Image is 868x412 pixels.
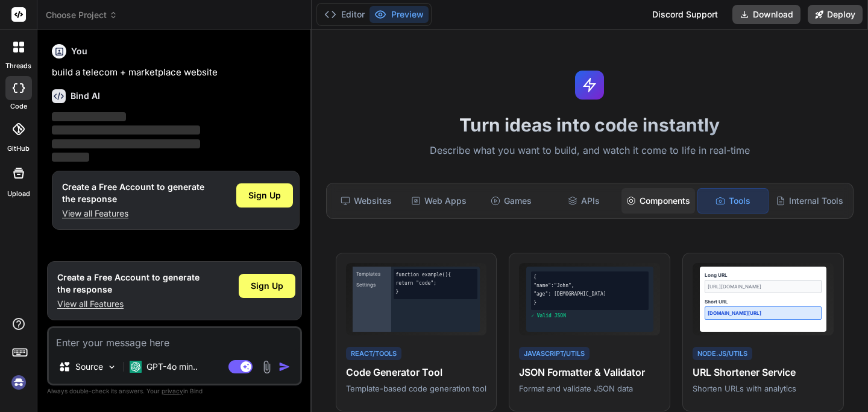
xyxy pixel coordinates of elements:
div: Discord Support [645,5,725,24]
div: "name":"John", [533,282,646,290]
span: Sign Up [248,189,281,201]
span: ‌ [52,139,200,148]
p: build a telecom + marketplace website [52,66,300,80]
div: Tools [697,188,769,214]
div: Short URL [705,298,822,305]
div: } [396,288,475,296]
div: Websites [332,188,401,214]
div: "age": [DEMOGRAPHIC_DATA] [533,291,646,298]
div: Settings [355,280,388,290]
p: Describe what you want to build, and watch it come to life in real-time [319,143,861,159]
h6: Bind AI [71,90,100,102]
div: Templates [355,269,388,279]
h1: Turn ideas into code instantly [319,114,861,136]
div: return "code"; [396,280,475,287]
div: Games [476,188,546,214]
div: Long URL [705,271,822,279]
button: Download [732,5,800,24]
img: GPT-4o mini [130,361,142,373]
div: [DOMAIN_NAME][URL] [705,306,822,320]
h4: Code Generator Tool [346,365,487,379]
h4: URL Shortener Service [693,365,834,379]
p: Source [75,361,103,373]
div: Node.js/Utils [693,347,752,361]
div: JavaScript/Utils [519,347,590,361]
h6: You [71,45,87,57]
img: Pick Models [107,362,117,372]
div: { [533,274,646,281]
p: View all Features [57,298,200,310]
span: ‌ [52,153,89,162]
h4: JSON Formatter & Validator [519,365,660,379]
div: function example() { [396,271,475,279]
div: } [533,299,646,306]
div: ✓ Valid JSON [531,312,648,320]
span: Sign Up [251,280,283,292]
div: Web Apps [404,188,474,214]
p: GPT-4o min.. [146,361,198,373]
h1: Create a Free Account to generate the response [57,271,200,296]
img: attachment [260,360,274,374]
span: ‌ [52,112,126,121]
div: React/Tools [346,347,401,361]
label: GitHub [7,144,30,154]
label: threads [5,61,31,71]
img: signin [8,372,29,393]
div: Components [621,188,695,214]
p: Shorten URLs with analytics [693,383,834,394]
div: Internal Tools [771,188,848,214]
p: Always double-check its answers. Your in Bind [47,385,302,397]
span: ‌ [52,125,200,135]
p: View all Features [62,208,204,220]
img: icon [278,361,291,373]
div: [URL][DOMAIN_NAME] [705,280,822,293]
span: privacy [162,387,183,395]
button: Preview [370,6,429,23]
label: Upload [7,189,30,199]
button: Editor [319,6,370,23]
p: Template-based code generation tool [346,383,487,394]
button: Deploy [808,5,863,24]
span: Choose Project [46,9,118,21]
div: APIs [549,188,618,214]
p: Format and validate JSON data [519,383,660,394]
h1: Create a Free Account to generate the response [62,181,204,205]
label: code [10,101,27,112]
